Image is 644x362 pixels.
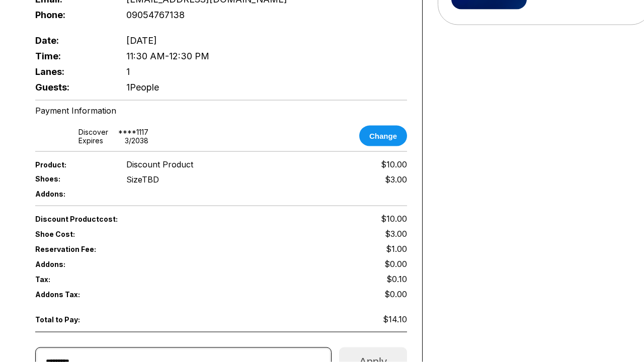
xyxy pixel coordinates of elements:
[383,314,407,324] span: $14.10
[35,190,110,198] span: Addons:
[35,35,110,46] span: Date:
[35,160,110,169] span: Product:
[386,244,407,254] span: $1.00
[35,275,110,284] span: Tax:
[35,290,110,299] span: Addons Tax:
[384,259,407,269] span: $0.00
[35,66,110,77] span: Lanes:
[35,106,407,116] div: Payment Information
[126,66,130,77] span: 1
[35,315,110,324] span: Total to Pay:
[126,174,159,185] div: Size TBD
[359,126,407,146] button: Change
[35,51,110,61] span: Time:
[35,260,110,268] span: Addons:
[386,274,407,284] span: $0.10
[126,51,209,61] span: 11:30 AM - 12:30 PM
[35,126,68,146] img: card
[126,10,185,20] span: 09054767138
[381,214,407,224] span: $10.00
[381,159,407,169] span: $10.00
[125,136,148,145] div: 3 / 2038
[385,174,407,185] div: $3.00
[385,229,407,239] span: $3.00
[35,230,110,238] span: Shoe Cost:
[126,35,157,46] span: [DATE]
[35,82,110,93] span: Guests:
[126,82,159,93] span: 1 People
[78,136,103,145] div: Expires
[384,289,407,299] span: $0.00
[35,10,110,20] span: Phone:
[126,159,193,169] span: Discount Product
[35,215,221,223] span: Discount Product cost:
[35,245,221,253] span: Reservation Fee:
[35,174,110,183] span: Shoes:
[78,128,108,136] div: discover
